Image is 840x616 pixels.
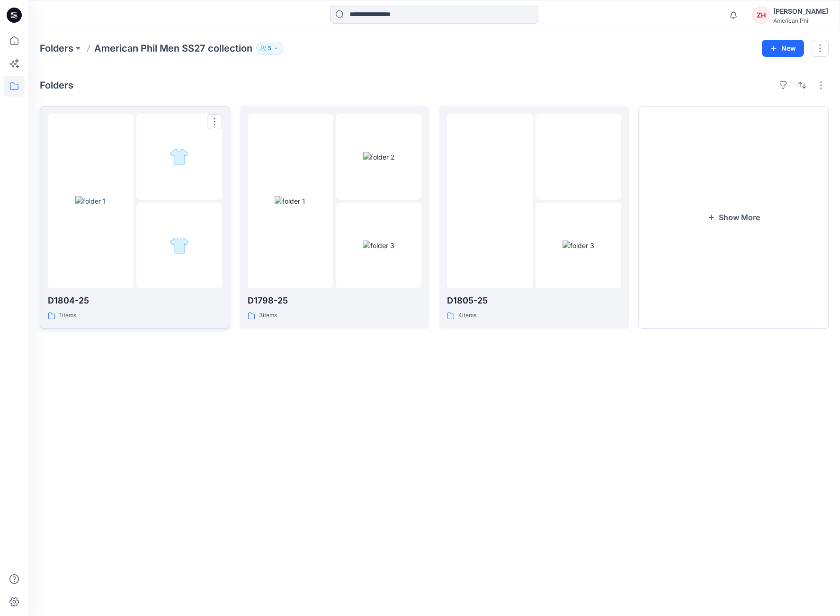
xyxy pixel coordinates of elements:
img: folder 2 [563,152,594,162]
img: folder 3 [563,241,594,250]
p: 1 items [59,311,76,321]
img: folder 1 [275,196,305,206]
p: D1805-25 [447,294,621,307]
img: folder 3 [363,241,394,250]
div: [PERSON_NAME] [773,6,828,17]
img: folder 1 [75,196,106,206]
h4: Folders [40,80,73,91]
a: folder 1folder 2folder 3D1804-251items [40,106,230,329]
p: American Phil Men SS27 collection [94,42,252,55]
img: folder 1 [474,196,505,206]
img: folder 2 [363,152,394,162]
p: 3 items [259,311,277,321]
p: D1804-25 [48,294,222,307]
button: New [762,40,804,57]
a: folder 1folder 2folder 3D1805-254items [439,106,629,329]
div: ZH [752,7,769,24]
div: American Phil [773,17,828,24]
p: 5 [268,43,271,54]
p: D1798-25 [248,294,422,307]
p: 4 items [458,311,476,321]
a: Folders [40,42,73,55]
img: folder 2 [170,147,189,167]
button: Show More [639,106,829,329]
a: folder 1folder 2folder 3D1798-253items [240,106,430,329]
img: folder 3 [170,236,189,255]
button: 5 [256,42,283,55]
